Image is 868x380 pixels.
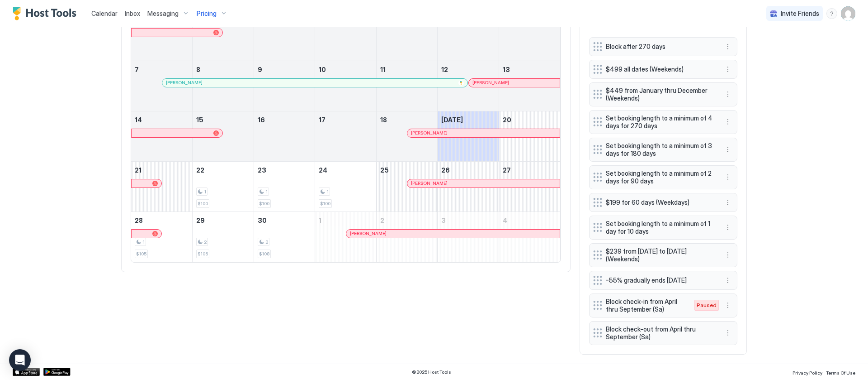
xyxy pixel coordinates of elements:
[722,144,733,155] button: More options
[380,116,387,124] span: 18
[265,239,268,245] span: 2
[841,6,855,21] div: User profile
[315,111,376,128] a: September 17, 2025
[438,11,499,61] td: September 5, 2025
[826,367,855,377] a: Terms Of Use
[196,166,204,174] span: 22
[196,216,205,224] span: 29
[722,64,733,75] div: menu
[166,80,203,86] span: [PERSON_NAME]
[319,116,325,124] span: 17
[722,41,733,52] div: menu
[722,222,733,233] button: More options
[197,10,217,18] span: Pricing
[606,114,713,130] span: Set booking length to a minimum of 4 days for 270 days
[166,80,464,86] div: [PERSON_NAME]
[438,162,499,178] a: September 26, 2025
[722,116,733,127] div: menu
[722,327,733,338] div: menu
[13,7,80,20] a: Host Tools Logo
[781,10,819,18] span: Invite Friends
[438,61,499,111] td: September 12, 2025
[499,162,560,178] a: September 27, 2025
[254,111,315,161] td: September 16, 2025
[43,368,71,376] div: Google Play Store
[319,66,326,73] span: 10
[376,61,438,111] td: September 11, 2025
[254,11,315,61] td: September 2, 2025
[315,212,376,229] a: October 1, 2025
[131,111,192,128] a: September 14, 2025
[196,116,203,124] span: 15
[142,239,145,245] span: 1
[722,172,733,183] button: More options
[441,166,450,174] span: 26
[131,212,193,262] td: September 28, 2025
[722,64,733,75] button: More options
[254,111,315,128] a: September 16, 2025
[606,169,713,185] span: Set booking length to a minimum of 2 days for 90 days
[499,61,560,111] td: September 13, 2025
[13,368,40,376] a: App Store
[193,212,254,229] a: September 29, 2025
[254,161,315,212] td: September 23, 2025
[411,130,448,136] span: [PERSON_NAME]
[441,216,446,224] span: 3
[722,197,733,208] div: menu
[722,41,733,52] button: More options
[319,166,327,174] span: 24
[376,212,438,262] td: October 2, 2025
[315,61,377,111] td: September 10, 2025
[722,89,733,100] div: menu
[131,111,193,161] td: September 14, 2025
[412,369,451,375] span: © 2025 Host Tools
[259,201,269,207] span: $100
[606,43,713,51] span: Block after 270 days
[319,216,321,224] span: 1
[131,11,193,61] td: August 31, 2025
[193,161,254,212] td: September 22, 2025
[254,162,315,178] a: September 23, 2025
[499,161,560,212] td: September 27, 2025
[697,301,717,309] span: Paused
[131,161,193,212] td: September 21, 2025
[722,300,733,311] button: More options
[411,180,556,186] div: [PERSON_NAME]
[722,250,733,260] div: menu
[136,251,146,257] span: $105
[315,212,377,262] td: October 1, 2025
[9,349,31,371] div: Open Intercom Messenger
[606,198,713,207] span: $199 for 60 days (Weekdays)
[350,231,556,236] div: [PERSON_NAME]
[438,111,499,128] a: September 19, 2025
[380,166,389,174] span: 25
[377,212,438,229] a: October 2, 2025
[499,111,560,128] a: September 20, 2025
[503,66,510,73] span: 13
[258,66,262,73] span: 9
[722,327,733,338] button: More options
[606,276,713,284] span: -55% gradually ends [DATE]
[265,189,268,195] span: 1
[722,275,733,286] div: menu
[326,189,329,195] span: 1
[258,216,267,224] span: 30
[606,87,713,102] span: $449 from January thru December (Weekends)
[91,9,118,18] a: Calendar
[722,222,733,233] div: menu
[135,216,143,224] span: 28
[320,201,330,207] span: $100
[376,11,438,61] td: September 4, 2025
[722,89,733,100] button: More options
[606,298,685,313] span: Block check-in from April thru September (Sa)
[204,239,207,245] span: 2
[350,231,387,236] span: [PERSON_NAME]
[147,10,179,18] span: Messaging
[722,144,733,155] div: menu
[315,11,377,61] td: September 3, 2025
[315,61,376,78] a: September 10, 2025
[193,212,254,262] td: September 29, 2025
[438,212,499,262] td: October 3, 2025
